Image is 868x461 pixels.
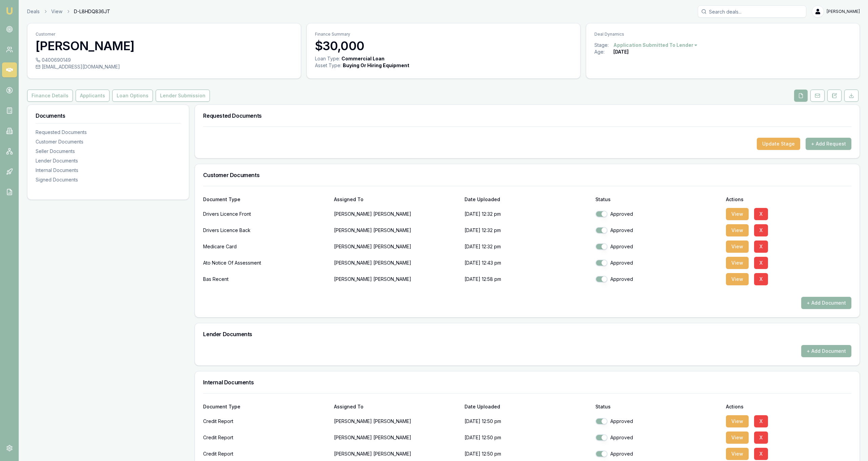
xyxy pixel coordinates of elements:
h3: [PERSON_NAME] [36,39,293,53]
div: Approved [595,260,721,266]
p: [DATE] 12:50 pm [465,431,590,444]
p: [DATE] 12:32 pm [465,207,590,221]
div: Approved [595,418,721,425]
p: [PERSON_NAME] [PERSON_NAME] [334,447,459,461]
p: [PERSON_NAME] [PERSON_NAME] [334,240,459,253]
button: + Add Document [801,297,851,309]
div: Stage: [594,42,613,49]
div: Status [595,197,721,202]
h3: $30,000 [315,39,572,53]
button: View [726,448,749,460]
a: Loan Options [111,90,154,102]
h3: Customer Documents [203,172,851,178]
div: Date Uploaded [465,404,590,409]
h3: Requested Documents [203,113,851,118]
button: + Add Request [806,138,851,150]
div: Loan Type: [315,55,340,62]
button: Application Submitted To Lender [613,42,698,49]
div: Asset Type : [315,62,341,69]
button: X [754,431,768,444]
button: X [754,448,768,460]
div: 0400690149 [36,57,293,63]
button: View [726,208,749,220]
div: Bas Recent [203,272,329,286]
p: Customer [36,32,293,37]
p: [DATE] 12:58 pm [465,272,590,286]
p: [DATE] 12:32 pm [465,240,590,253]
button: View [726,224,749,236]
a: Finance Details [27,90,74,102]
p: [DATE] 12:50 pm [465,415,590,428]
div: Approved [595,211,721,217]
div: Approved [595,243,721,250]
div: Drivers Licence Front [203,207,329,221]
div: Date Uploaded [465,197,590,202]
div: Assigned To [334,404,459,409]
p: Finance Summary [315,32,572,37]
p: [DATE] 12:32 pm [465,224,590,237]
div: Document Type [203,404,329,409]
button: X [754,257,768,269]
div: Credit Report [203,415,329,428]
p: [PERSON_NAME] [PERSON_NAME] [334,415,459,428]
button: + Add Document [801,345,851,357]
span: D-L8HDQ836JT [74,8,110,15]
div: Commercial Loan [341,55,384,62]
a: Deals [27,8,40,15]
button: View [726,431,749,444]
a: Lender Submission [154,90,211,102]
a: Applicants [74,90,111,102]
div: Customer Documents [36,138,181,145]
button: X [754,415,768,427]
button: X [754,208,768,220]
p: [PERSON_NAME] [PERSON_NAME] [334,256,459,270]
div: Document Type [203,197,329,202]
p: Deal Dynamics [594,32,851,37]
p: [DATE] 12:50 pm [465,447,590,461]
div: [DATE] [613,49,629,55]
p: [PERSON_NAME] [PERSON_NAME] [334,207,459,221]
button: X [754,273,768,285]
button: View [726,415,749,427]
input: Search deals [698,5,806,18]
div: Internal Documents [36,167,181,174]
div: Status [595,404,721,409]
div: Drivers Licence Back [203,224,329,237]
p: [DATE] 12:43 pm [465,256,590,270]
div: Credit Report [203,431,329,444]
p: [PERSON_NAME] [PERSON_NAME] [334,224,459,237]
div: Medicare Card [203,240,329,253]
p: [PERSON_NAME] [PERSON_NAME] [334,431,459,444]
div: Age: [594,49,613,55]
h3: Documents [36,113,181,118]
div: Requested Documents [36,129,181,136]
div: Actions [726,197,851,202]
a: View [51,8,62,15]
button: Loan Options [112,90,153,102]
button: View [726,257,749,269]
h3: Internal Documents [203,380,851,385]
div: Approved [595,276,721,283]
img: emu-icon-u.png [5,7,14,15]
div: Ato Notice Of Assessment [203,256,329,270]
div: Signed Documents [36,176,181,183]
div: Approved [595,434,721,441]
button: Update Stage [757,138,800,150]
p: [PERSON_NAME] [PERSON_NAME] [334,272,459,286]
div: Assigned To [334,197,459,202]
div: Approved [595,227,721,234]
div: Approved [595,450,721,457]
div: [EMAIL_ADDRESS][DOMAIN_NAME] [36,63,293,70]
div: Credit Report [203,447,329,461]
div: Actions [726,404,851,409]
button: View [726,273,749,285]
div: Seller Documents [36,148,181,155]
div: Lender Documents [36,157,181,164]
h3: Lender Documents [203,331,851,337]
button: Finance Details [27,90,73,102]
button: View [726,241,749,253]
div: Buying Or Hiring Equipment [343,62,409,69]
span: [PERSON_NAME] [827,9,860,14]
button: X [754,241,768,253]
button: Applicants [76,90,110,102]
